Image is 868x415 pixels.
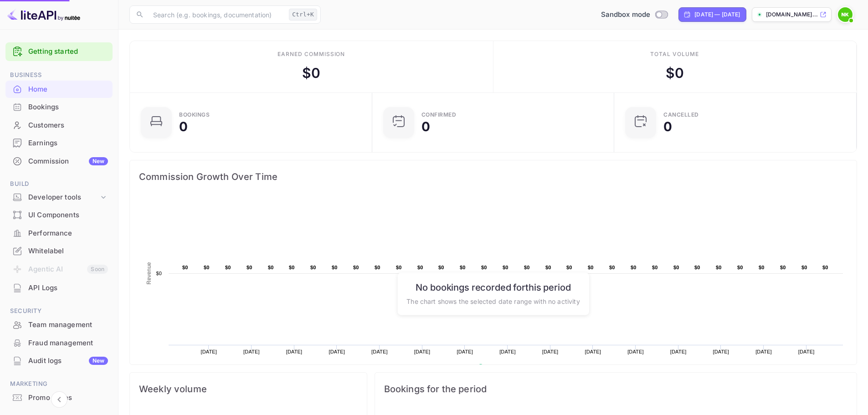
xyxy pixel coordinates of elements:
[801,265,807,270] text: $0
[329,349,345,354] text: [DATE]
[5,316,113,333] a: Team management
[5,190,113,205] div: Developer tools
[503,265,508,270] text: $0
[5,242,113,260] div: Whitelabel
[302,63,320,83] div: $ 0
[838,7,853,22] img: nick kuijpers
[146,262,152,284] text: Revenue
[247,265,252,270] text: $0
[5,70,113,80] span: Business
[5,134,113,151] a: Earnings
[384,382,847,396] span: Bookings for the period
[798,349,815,354] text: [DATE]
[28,356,108,366] div: Audit logs
[5,179,113,189] span: Build
[182,265,188,270] text: $0
[5,225,113,242] div: Performance
[666,63,684,83] div: $ 0
[737,265,743,270] text: $0
[7,7,80,22] img: LiteAPI logo
[28,338,108,348] div: Fraud management
[585,349,601,354] text: [DATE]
[28,192,99,203] div: Developer tools
[650,50,699,58] div: Total volume
[822,265,828,270] text: $0
[421,120,430,133] div: 0
[542,349,559,354] text: [DATE]
[371,349,388,354] text: [DATE]
[200,349,217,354] text: [DATE]
[139,382,358,396] span: Weekly volume
[268,265,274,270] text: $0
[5,306,113,316] span: Security
[5,206,113,224] div: UI Components
[396,265,402,270] text: $0
[652,265,658,270] text: $0
[28,393,108,403] div: Promo codes
[353,265,359,270] text: $0
[524,265,530,270] text: $0
[414,349,431,354] text: [DATE]
[179,120,188,133] div: 0
[243,349,260,354] text: [DATE]
[28,210,108,220] div: UI Components
[601,10,651,20] span: Sandbox mode
[310,265,316,270] text: $0
[5,117,113,134] div: Customers
[28,102,108,113] div: Bookings
[5,206,113,223] a: UI Components
[5,225,113,241] a: Performance
[5,334,113,351] a: Fraud management
[5,389,113,406] a: Promo codes
[148,5,285,24] input: Search (e.g. bookings, documentation)
[460,265,466,270] text: $0
[627,349,644,354] text: [DATE]
[694,265,700,270] text: $0
[28,228,108,239] div: Performance
[286,349,303,354] text: [DATE]
[663,120,672,133] div: 0
[5,117,113,133] a: Customers
[28,46,108,57] a: Getting started
[28,283,108,293] div: API Logs
[179,112,210,118] div: Bookings
[89,357,108,365] div: New
[28,120,108,131] div: Customers
[51,391,67,408] button: Collapse navigation
[139,169,847,184] span: Commission Growth Over Time
[5,153,113,169] a: CommissionNew
[5,279,113,296] a: API Logs
[663,112,699,118] div: CANCELLED
[277,50,345,58] div: Earned commission
[5,153,113,170] div: CommissionNew
[289,265,295,270] text: $0
[5,81,113,98] div: Home
[289,9,317,20] div: Ctrl+K
[5,98,113,115] a: Bookings
[673,265,679,270] text: $0
[588,265,594,270] text: $0
[225,265,231,270] text: $0
[566,265,572,270] text: $0
[438,265,444,270] text: $0
[28,246,108,256] div: Whitelabel
[670,349,687,354] text: [DATE]
[28,84,108,95] div: Home
[5,334,113,352] div: Fraud management
[375,265,380,270] text: $0
[28,320,108,330] div: Team management
[487,364,510,370] text: Revenue
[5,279,113,297] div: API Logs
[5,352,113,369] a: Audit logsNew
[5,379,113,389] span: Marketing
[597,10,672,20] div: Switch to Production mode
[457,349,473,354] text: [DATE]
[5,42,113,61] div: Getting started
[694,10,740,19] div: [DATE] — [DATE]
[481,265,487,270] text: $0
[417,265,423,270] text: $0
[204,265,210,270] text: $0
[780,265,786,270] text: $0
[5,98,113,116] div: Bookings
[28,138,108,149] div: Earnings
